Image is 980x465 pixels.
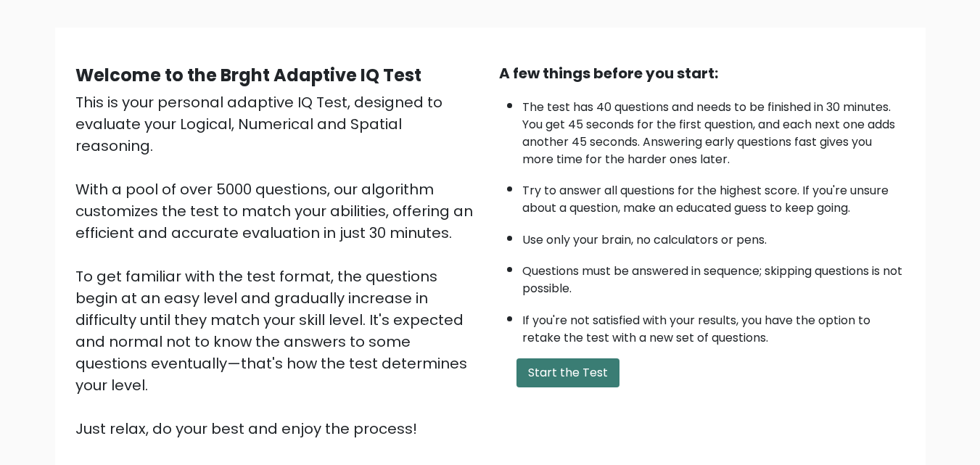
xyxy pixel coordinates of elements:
[522,224,905,249] li: Use only your brain, no calculators or pens.
[75,63,421,87] b: Welcome to the Brght Adaptive IQ Test
[499,62,905,84] div: A few things before you start:
[522,305,905,347] li: If you're not satisfied with your results, you have the option to retake the test with a new set ...
[522,91,905,168] li: The test has 40 questions and needs to be finished in 30 minutes. You get 45 seconds for the firs...
[522,175,905,217] li: Try to answer all questions for the highest score. If you're unsure about a question, make an edu...
[516,358,619,387] button: Start the Test
[522,255,905,297] li: Questions must be answered in sequence; skipping questions is not possible.
[75,91,482,440] div: This is your personal adaptive IQ Test, designed to evaluate your Logical, Numerical and Spatial ...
